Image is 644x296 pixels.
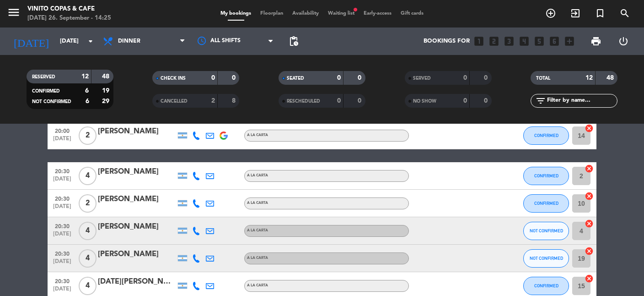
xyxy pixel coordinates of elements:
span: print [590,36,601,47]
span: CHECK INS [161,76,186,81]
span: pending_actions [288,36,299,47]
span: NOT CONFIRMED [530,228,563,233]
i: filter_list [535,95,546,106]
i: exit_to_app [570,8,581,19]
span: SERVED [413,76,431,81]
span: 4 [79,222,97,240]
i: turned_in_not [595,8,606,19]
span: SEARCH [612,5,637,21]
span: TOTAL [536,76,550,81]
span: CONFIRMED [534,201,558,206]
span: A LA CARTA [247,229,268,232]
span: 2 [79,194,97,213]
div: [PERSON_NAME] [98,221,176,233]
button: menu [7,5,21,22]
span: RESERVED [32,75,55,79]
span: 4 [79,277,97,295]
span: [DATE] [51,203,74,214]
i: menu [7,5,21,19]
span: A LA CARTA [247,201,268,205]
span: Early-access [359,11,396,16]
i: add_box [563,35,575,47]
strong: 0 [358,98,363,104]
i: arrow_drop_down [85,36,96,47]
strong: 6 [85,88,89,94]
button: CONFIRMED [523,277,569,295]
span: [DATE] [51,136,74,146]
span: fiber_manual_record [353,7,358,12]
span: Gift cards [396,11,428,16]
div: [PERSON_NAME] [98,166,176,178]
strong: 48 [606,75,616,81]
i: cancel [585,219,594,228]
i: cancel [585,247,594,256]
button: CONFIRMED [523,167,569,185]
span: BOOK TABLE [538,5,563,21]
div: Vinito Copas & Cafe [27,5,111,14]
i: looks_one [473,35,485,47]
i: looks_two [488,35,500,47]
i: add_circle_outline [545,8,556,19]
strong: 0 [463,75,467,81]
i: looks_6 [548,35,560,47]
strong: 29 [102,98,111,104]
i: power_settings_new [618,36,629,47]
div: [PERSON_NAME] [98,248,176,260]
span: [DATE] [51,176,74,186]
strong: 2 [211,98,215,104]
span: Floorplan [256,11,288,16]
i: looks_3 [503,35,515,47]
span: Bookings for [424,38,470,45]
strong: 0 [232,75,237,81]
span: WALK IN [563,5,588,21]
input: Filter by name... [546,96,617,106]
span: 2 [79,126,97,145]
span: NOT CONFIRMED [32,99,71,104]
div: [DATE][PERSON_NAME] [98,276,176,288]
span: Waiting list [323,11,359,16]
span: CANCELLED [161,99,188,104]
i: looks_5 [533,35,545,47]
span: A LA CARTA [247,174,268,177]
span: A LA CARTA [247,133,268,137]
div: LOG OUT [610,27,637,55]
span: RESCHEDULED [287,99,320,104]
div: [PERSON_NAME] [98,193,176,205]
strong: 12 [81,73,89,80]
strong: 6 [86,98,89,104]
i: cancel [585,274,594,283]
strong: 0 [337,98,341,104]
i: cancel [585,192,594,201]
span: 20:30 [51,220,74,231]
div: [PERSON_NAME] [98,126,176,137]
span: 4 [79,249,97,268]
span: 4 [79,167,97,185]
strong: 0 [484,98,489,104]
img: google-logo.png [220,132,228,140]
button: NOT CONFIRMED [523,222,569,240]
span: CONFIRMED [534,173,558,178]
span: Availability [288,11,323,16]
span: 20:30 [51,165,74,176]
i: search [619,8,630,19]
button: NOT CONFIRMED [523,249,569,268]
strong: 12 [585,75,593,81]
i: cancel [585,124,594,133]
div: [DATE] 26. September - 14:25 [27,14,111,23]
span: 20:30 [51,275,74,286]
strong: 0 [211,75,215,81]
span: [DATE] [51,231,74,241]
strong: 0 [484,75,489,81]
strong: 8 [232,98,237,104]
i: looks_4 [518,35,530,47]
span: CONFIRMED [534,133,558,138]
span: CONFIRMED [534,283,558,288]
strong: 0 [358,75,363,81]
strong: 19 [102,88,111,94]
span: [DATE] [51,258,74,269]
strong: 0 [463,98,467,104]
i: [DATE] [7,31,55,51]
i: cancel [585,164,594,173]
span: My bookings [216,11,256,16]
span: CONFIRMED [32,89,60,93]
